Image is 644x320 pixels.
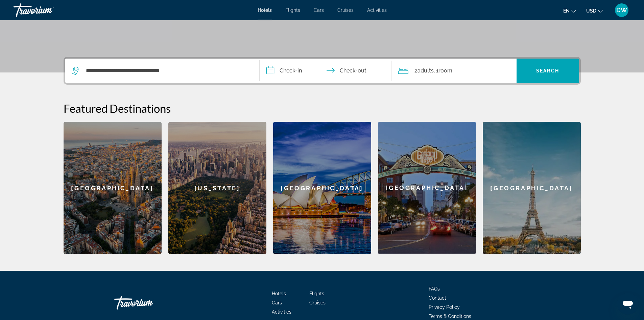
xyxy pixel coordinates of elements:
[65,59,579,83] div: Search widget
[434,66,452,76] span: , 1
[337,7,354,13] a: Cruises
[272,291,286,296] a: Hotels
[285,7,300,13] a: Flights
[418,67,434,74] span: Adults
[483,122,581,254] a: [GEOGRAPHIC_DATA]
[563,6,576,16] button: Change language
[536,68,559,73] span: Search
[429,295,446,301] a: Contact
[260,59,391,83] button: Check in and out dates
[114,293,182,313] a: Travorium
[314,7,324,13] a: Cars
[64,122,162,254] a: [GEOGRAPHIC_DATA]
[168,122,266,254] a: [US_STATE]
[617,293,639,315] iframe: Button to launch messaging window
[586,6,603,16] button: Change currency
[429,314,471,319] a: Terms & Conditions
[414,66,434,76] span: 2
[378,122,476,254] a: [GEOGRAPHIC_DATA]
[563,8,570,14] span: en
[272,309,291,315] a: Activities
[438,67,452,74] span: Room
[429,286,440,292] a: FAQs
[613,3,630,17] button: User Menu
[64,102,581,115] h2: Featured Destinations
[273,122,371,254] a: [GEOGRAPHIC_DATA]
[14,1,81,19] a: Travorium
[309,300,326,305] a: Cruises
[616,7,627,14] span: DW
[258,7,272,13] a: Hotels
[309,291,324,296] a: Flights
[429,304,460,310] a: Privacy Policy
[367,7,387,13] a: Activities
[517,59,579,83] button: Search
[391,59,517,83] button: Travelers: 2 adults, 0 children
[272,300,282,305] a: Cars
[586,8,596,14] span: USD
